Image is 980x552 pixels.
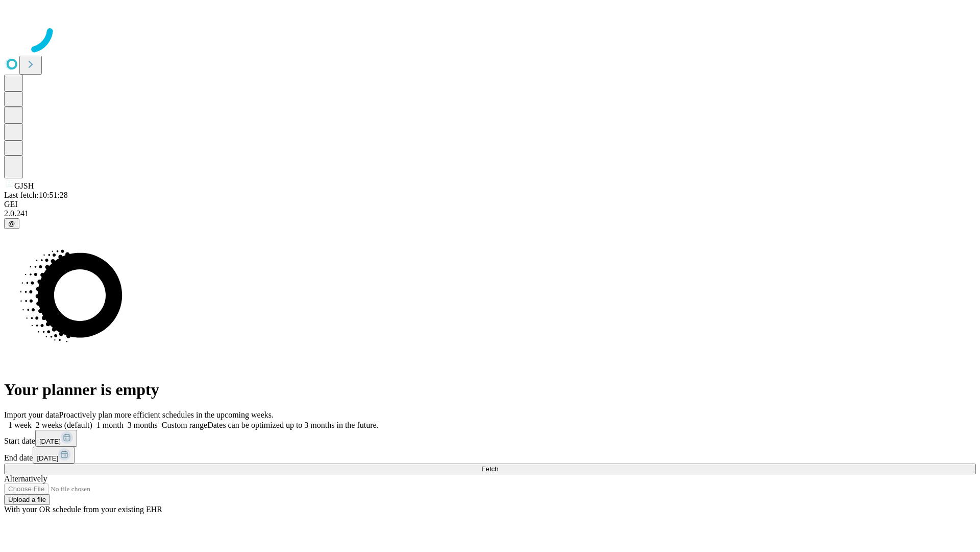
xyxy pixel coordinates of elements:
[14,181,34,190] span: GJSH
[4,464,976,474] button: Fetch
[8,421,32,429] span: 1 week
[39,438,61,445] span: [DATE]
[4,430,976,447] div: Start date
[33,447,75,464] button: [DATE]
[4,191,68,199] span: Last fetch: 10:51:28
[59,410,274,419] span: Proactively plan more efficient schedules in the upcoming weeks.
[162,421,207,429] span: Custom range
[4,447,976,464] div: End date
[35,430,77,447] button: [DATE]
[96,421,124,429] span: 1 month
[4,505,162,514] span: With your OR schedule from your existing EHR
[4,200,976,209] div: GEI
[36,421,92,429] span: 2 weeks (default)
[4,474,47,483] span: Alternatively
[481,465,498,473] span: Fetch
[4,494,50,505] button: Upload a file
[8,220,15,227] span: @
[4,380,976,399] h1: Your planner is empty
[37,454,58,462] span: [DATE]
[4,218,19,229] button: @
[128,421,158,429] span: 3 months
[4,209,976,218] div: 2.0.241
[4,410,59,419] span: Import your data
[207,421,378,429] span: Dates can be optimized up to 3 months in the future.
